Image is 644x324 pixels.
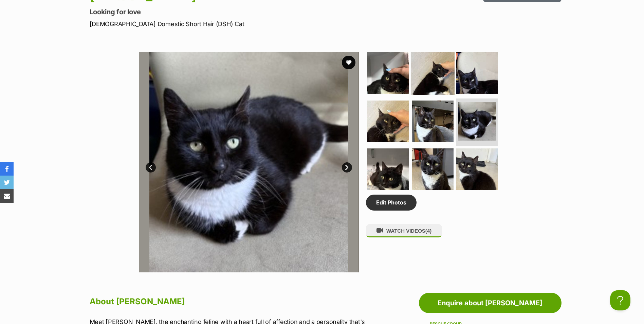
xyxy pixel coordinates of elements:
img: Photo of Mc Vie [358,52,578,272]
img: Photo of Mc Vie [367,148,409,190]
a: Next [342,162,352,173]
a: Prev [146,162,156,173]
img: Photo of Mc Vie [456,52,498,94]
img: Photo of Mc Vie [456,148,498,190]
img: Photo of Mc Vie [412,148,454,190]
p: Looking for love [90,7,377,17]
img: Photo of Mc Vie [411,51,455,95]
span: (4) [425,228,431,234]
button: WATCH VIDEOS(4) [366,224,442,237]
a: Edit Photos [366,195,417,210]
h2: About [PERSON_NAME] [90,294,370,309]
img: Photo of Mc Vie [458,102,496,141]
img: Photo of Mc Vie [367,101,409,142]
p: [DEMOGRAPHIC_DATA] Domestic Short Hair (DSH) Cat [90,19,377,29]
img: Photo of Mc Vie [139,52,358,272]
a: Enquire about [PERSON_NAME] [419,293,562,313]
button: favourite [342,56,355,69]
img: Photo of Mc Vie [367,52,409,94]
img: Photo of Mc Vie [412,101,454,142]
iframe: Help Scout Beacon - Open [610,290,630,310]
